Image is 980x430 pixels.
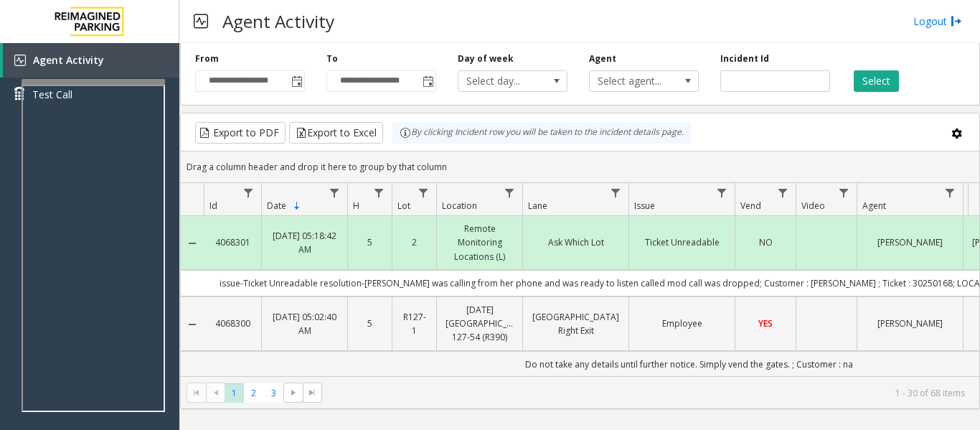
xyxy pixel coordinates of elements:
[288,387,299,398] span: Go to the next page
[267,200,286,212] span: Date
[913,14,962,29] a: Logout
[303,383,322,403] span: Go to the last page
[33,53,104,67] span: Agent Activity
[195,52,219,65] label: From
[801,200,825,212] span: Video
[306,387,318,398] span: Go to the last page
[270,310,339,337] a: [DATE] 05:02:40 AM
[446,222,514,263] a: Remote Monitoring Locations (L)
[181,154,979,179] div: Drag a column header and drop it here to group by that column
[397,200,410,212] span: Lot
[369,183,389,202] a: H Filter Menu
[3,43,179,78] a: Agent Activity
[353,200,359,212] span: H
[325,183,344,202] a: Date Filter Menu
[740,200,761,212] span: Vend
[291,200,303,212] span: Sortable
[400,127,411,139] img: infoIcon.svg
[181,238,204,249] a: Collapse Details
[288,71,304,91] span: Toggle popup
[215,4,341,39] h3: Agent Activity
[414,183,433,202] a: Lot Filter Menu
[442,200,477,212] span: Location
[225,383,244,403] span: Page 1
[606,183,626,202] a: Lane Filter Menu
[744,317,787,330] a: YES
[283,383,303,403] span: Go to the next page
[194,4,208,39] img: pageIcon
[951,14,962,29] img: logout
[181,319,204,330] a: Collapse Details
[866,235,954,249] a: [PERSON_NAME]
[500,183,519,202] a: Location Filter Menu
[209,200,217,212] span: Id
[289,122,383,144] button: Export to Excel
[357,317,383,330] a: 5
[941,183,960,202] a: Agent Filter Menu
[446,303,514,345] a: [DATE] [GEOGRAPHIC_DATA] 127-54 (R390)
[264,383,283,403] span: Page 3
[854,70,899,92] button: Select
[862,200,886,212] span: Agent
[244,383,263,403] span: Page 2
[392,122,691,144] div: By clicking Incident row you will be taken to the incident details page.
[195,122,286,144] button: Export to PDF
[720,52,769,65] label: Incident Id
[326,52,338,65] label: To
[589,52,616,65] label: Agent
[590,71,677,91] span: Select agent...
[773,183,793,202] a: Vend Filter Menu
[401,235,428,249] a: 2
[758,317,773,329] span: YES
[458,71,545,91] span: Select day...
[270,229,339,256] a: [DATE] 05:18:42 AM
[712,183,732,202] a: Issue Filter Menu
[759,236,773,248] span: NO
[744,235,787,249] a: NO
[420,71,435,91] span: Toggle popup
[212,317,253,330] a: 4068300
[866,317,954,330] a: [PERSON_NAME]
[458,52,514,65] label: Day of week
[239,183,258,202] a: Id Filter Menu
[181,183,979,376] div: Data table
[401,310,428,337] a: R127-1
[357,235,383,249] a: 5
[634,200,655,212] span: Issue
[532,235,620,249] a: Ask Which Lot
[331,387,965,399] kendo-pager-info: 1 - 30 of 68 items
[638,317,726,330] a: Employee
[834,183,854,202] a: Video Filter Menu
[528,200,547,212] span: Lane
[638,235,726,249] a: Ticket Unreadable
[532,310,620,337] a: [GEOGRAPHIC_DATA] Right Exit
[212,235,253,249] a: 4068301
[14,55,26,66] img: 'icon'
